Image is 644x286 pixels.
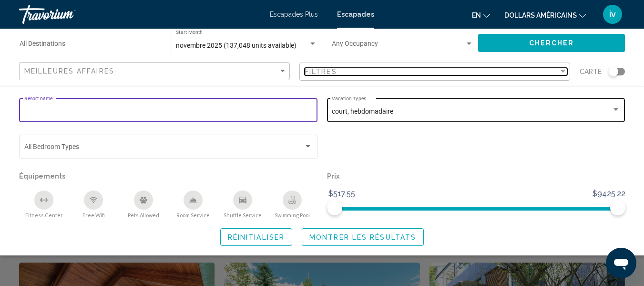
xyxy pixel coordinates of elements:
button: Montrer les résultats [302,228,424,246]
span: Fitness Center [25,212,63,218]
button: Swimming Pool [267,190,317,219]
span: $517.55 [327,187,357,201]
button: Changer de devise [504,8,586,22]
span: Swimming Pool [275,212,310,218]
mat-select: Sort by [24,67,287,75]
span: Filtres [305,68,337,75]
span: Chercher [529,40,574,47]
span: novembre 2025 (137,048 units available) [176,42,296,49]
font: iv [609,9,616,19]
span: Réinitialiser [228,233,285,241]
a: Travorium [19,5,260,24]
a: Escapades [337,11,374,18]
font: dollars américains [504,11,577,19]
a: Escapades Plus [270,11,318,18]
span: Room Service [176,212,210,218]
button: Réinitialiser [220,228,292,246]
button: Menu utilisateur [600,4,625,24]
button: Fitness Center [19,190,69,219]
span: Montrer les résultats [309,233,416,241]
button: Filter [299,62,570,82]
span: court, hebdomadaire [332,107,393,115]
button: Changer de langue [472,8,490,22]
span: Shuttle Service [224,212,262,218]
p: Équipements [19,169,317,183]
span: Meilleures affaires [24,67,114,75]
span: Free Wifi [82,212,105,218]
button: Room Service [168,190,218,219]
button: Pets Allowed [119,190,168,219]
span: Pets Allowed [128,212,159,218]
span: $9425.22 [591,187,627,201]
span: Carte [580,65,602,78]
iframe: Bouton de lancement de la fenêtre de messagerie [606,248,636,278]
button: Free Wifi [69,190,118,219]
font: en [472,11,481,19]
p: Prix [327,169,625,183]
button: Shuttle Service [218,190,267,219]
button: Chercher [478,34,625,52]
